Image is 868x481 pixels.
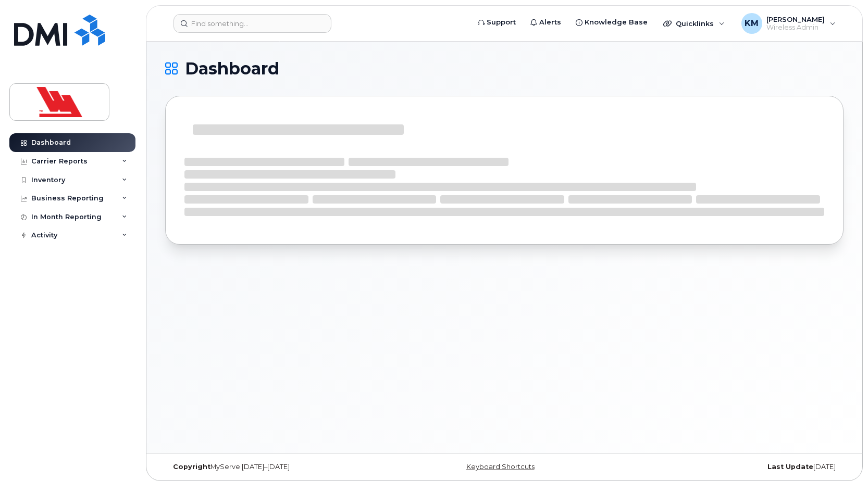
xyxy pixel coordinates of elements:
strong: Last Update [767,463,813,471]
div: MyServe [DATE]–[DATE] [165,463,391,471]
div: [DATE] [617,463,844,471]
span: Dashboard [185,61,279,77]
a: Keyboard Shortcuts [466,463,535,471]
strong: Copyright [173,463,210,471]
